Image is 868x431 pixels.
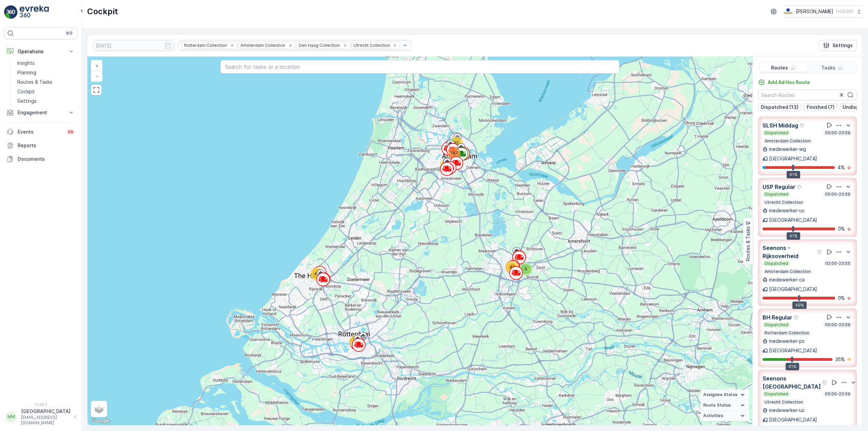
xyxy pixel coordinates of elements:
[510,265,515,270] span: 42
[797,184,802,190] div: Help Tooltip Icon
[819,40,857,51] button: Settings
[807,104,834,111] p: Finished (7)
[21,408,71,415] p: [GEOGRAPHIC_DATA]
[310,267,323,281] div: 44
[95,63,98,68] span: +
[764,130,789,136] p: Dispatched
[93,40,174,51] input: dd/mm/yyyy
[769,338,805,345] p: medewerker-ps
[349,335,363,348] div: 69
[769,155,817,162] p: [GEOGRAPHIC_DATA]
[4,139,77,152] a: Reports
[703,403,731,408] span: Route Status
[764,399,804,405] p: Utrecht Collection
[838,65,843,71] p: ...
[769,276,805,283] p: medewerker-ca
[758,90,857,100] input: Search Routes
[92,61,102,71] a: Zoom In
[838,295,845,301] p: 0 %
[18,142,75,149] p: Reports
[745,226,751,261] p: Routes & Tasks
[4,152,77,166] a: Documents
[4,5,18,19] img: logo
[703,392,737,397] span: Assignee Status
[451,151,458,156] span: 167
[66,31,73,36] p: ⌘B
[804,103,837,111] button: Finished (7)
[525,267,527,272] span: 9
[817,249,823,255] div: Help Tooltip Icon
[519,262,533,276] div: 9
[505,260,519,274] div: 42
[769,286,817,293] p: [GEOGRAPHIC_DATA]
[17,98,37,104] p: Settings
[18,48,64,55] p: Operations
[761,104,798,111] p: Dispatched (13)
[836,9,853,14] p: ( +02:00 )
[20,5,49,19] img: logo_light-DOdMpM7g.png
[794,315,799,320] div: Help Tooltip Icon
[18,109,64,116] p: Engagement
[769,217,817,223] p: [GEOGRAPHIC_DATA]
[440,159,453,172] div: 64
[6,411,17,422] div: MM
[763,244,816,260] p: Seenons - Rijksoverheid
[17,69,36,76] p: Planning
[764,261,789,266] p: Dispatched
[92,71,102,81] a: Zoom Out
[783,5,863,18] button: [PERSON_NAME](+02:00)
[92,401,106,416] a: Layers
[771,64,788,71] p: Routes
[825,261,851,266] p: 02:00-23:55
[764,322,789,328] p: Dispatched
[764,192,789,197] p: Dispatched
[769,416,817,423] p: [GEOGRAPHIC_DATA]
[837,164,845,171] p: 4 %
[824,130,851,136] p: 05:00-23:59
[787,232,800,240] div: 41%
[822,380,828,385] div: Help Tooltip Icon
[786,363,799,370] div: 41%
[17,60,35,66] p: Insights
[783,8,793,15] img: basis-logo_rgb2x.png
[758,79,810,86] a: Add Ad Hoc Route
[763,183,795,191] p: USP Regular
[769,407,805,414] p: medewerker-uc
[21,415,71,426] p: [EMAIL_ADDRESS][DOMAIN_NAME]
[769,146,806,153] p: medewerker-wg
[4,408,77,426] button: MM[GEOGRAPHIC_DATA][EMAIL_ADDRESS][DOMAIN_NAME]
[701,411,749,421] summary: Activities
[824,322,851,328] p: 05:00-23:59
[17,88,35,95] p: Cockpit
[800,123,805,128] div: Help Tooltip Icon
[764,391,789,397] p: Dispatched
[769,207,805,214] p: medewerker-uc
[758,103,801,111] button: Dispatched (13)
[703,413,723,418] span: Activities
[835,356,845,363] p: 35 %
[95,73,99,79] span: −
[4,403,77,407] span: v 1.49.2
[447,146,461,160] div: 167
[18,156,75,162] p: Documents
[768,79,810,86] p: Add Ad Hoc Route
[763,121,798,130] p: SLSH Middag
[15,87,77,96] a: Cockpit
[18,129,62,135] p: Events
[4,106,77,119] button: Engagement
[764,200,804,205] p: Utrecht Collection
[824,391,851,397] p: 05:00-23:59
[787,171,800,178] div: 41%
[17,79,52,85] p: Routes & Tasks
[821,64,835,71] p: Tasks
[701,390,749,400] summary: Assignee Status
[220,60,619,74] input: Search for tasks or a location
[68,129,73,135] p: 99
[87,6,118,17] p: Cockpit
[763,374,821,391] p: Seenons [GEOGRAPHIC_DATA]
[89,416,112,425] a: Open this area in Google Maps (opens a new window)
[4,45,77,58] button: Operations
[838,226,845,232] p: 0 %
[15,96,77,106] a: Settings
[769,347,817,354] p: [GEOGRAPHIC_DATA]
